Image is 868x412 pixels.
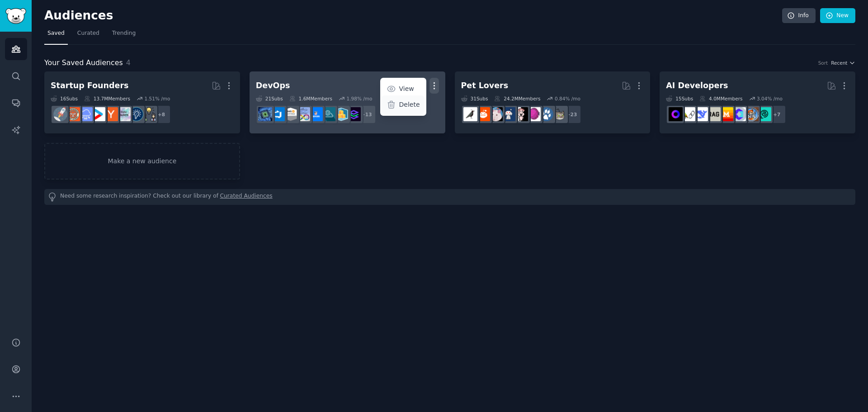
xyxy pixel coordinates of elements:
[296,107,310,121] img: Docker_DevOps
[562,105,581,124] div: + 23
[53,107,67,121] img: startups
[461,95,488,102] div: 31 Sub s
[144,95,170,102] div: 1.51 % /mo
[552,107,566,121] img: cats
[501,107,515,121] img: dogswithjobs
[44,71,240,133] a: Startup Founders16Subs13.7MMembers1.51% /mo+8growmybusinessEntrepreneurshipindiehackersycombinato...
[669,107,683,121] img: LocalLLM
[463,107,477,121] img: birding
[74,26,103,45] a: Curated
[757,107,771,121] img: AIDevelopersSociety
[44,189,855,205] div: Need some research inspiration? Check out our library of
[494,95,540,102] div: 24.2M Members
[104,107,118,121] img: ycombinator
[117,107,131,121] img: indiehackers
[309,107,323,121] img: DevOpsLinks
[44,9,782,23] h2: Audiences
[84,95,130,102] div: 13.7M Members
[489,107,503,121] img: RATS
[357,105,376,124] div: + 13
[399,84,414,94] p: View
[152,105,171,124] div: + 8
[476,107,490,121] img: BeardedDragons
[126,58,131,67] span: 4
[719,107,733,121] img: MistralAI
[514,107,528,121] img: parrots
[382,80,425,99] a: View
[250,71,445,133] a: DevOpsViewDelete21Subs1.6MMembers1.98% /mo+13PlatformEngineersaws_cdkplatformengineeringDevOpsLin...
[666,80,728,91] div: AI Developers
[745,107,759,121] img: llmops
[289,95,332,102] div: 1.6M Members
[79,107,93,121] img: SaaS
[732,107,746,121] img: OpenSourceAI
[109,26,139,45] a: Trending
[555,95,580,102] div: 0.84 % /mo
[347,107,361,121] img: PlatformEngineers
[47,29,65,38] span: Saved
[539,107,553,121] img: dogs
[283,107,297,121] img: AWS_Certified_Experts
[271,107,285,121] img: azuredevops
[321,107,335,121] img: platformengineering
[44,26,68,45] a: Saved
[707,107,721,121] img: Rag
[91,107,105,121] img: startup
[5,8,26,24] img: GummySearch logo
[77,29,99,38] span: Curated
[142,107,156,121] img: growmybusiness
[694,107,708,121] img: DeepSeek
[256,80,290,91] div: DevOps
[820,8,855,24] a: New
[256,95,283,102] div: 21 Sub s
[831,60,855,66] button: Recent
[129,107,143,121] img: Entrepreneurship
[681,107,695,121] img: LangChain
[220,192,273,202] a: Curated Audiences
[347,95,373,102] div: 1.98 % /mo
[66,107,80,121] img: EntrepreneurRideAlong
[112,29,136,38] span: Trending
[258,107,272,121] img: computing
[699,95,742,102] div: 4.0M Members
[527,107,541,121] img: Aquariums
[666,95,693,102] div: 15 Sub s
[831,60,847,66] span: Recent
[782,8,816,24] a: Info
[757,95,783,102] div: 3.04 % /mo
[660,71,855,133] a: AI Developers15Subs4.0MMembers3.04% /mo+7AIDevelopersSocietyllmopsOpenSourceAIMistralAIRagDeepSee...
[44,57,123,69] span: Your Saved Audiences
[461,80,509,91] div: Pet Lovers
[455,71,651,133] a: Pet Lovers31Subs24.2MMembers0.84% /mo+23catsdogsAquariumsparrotsdogswithjobsRATSBeardedDragonsbir...
[767,105,786,124] div: + 7
[818,60,828,66] div: Sort
[399,100,420,109] p: Delete
[51,95,78,102] div: 16 Sub s
[334,107,348,121] img: aws_cdk
[44,143,240,180] a: Make a new audience
[51,80,128,91] div: Startup Founders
